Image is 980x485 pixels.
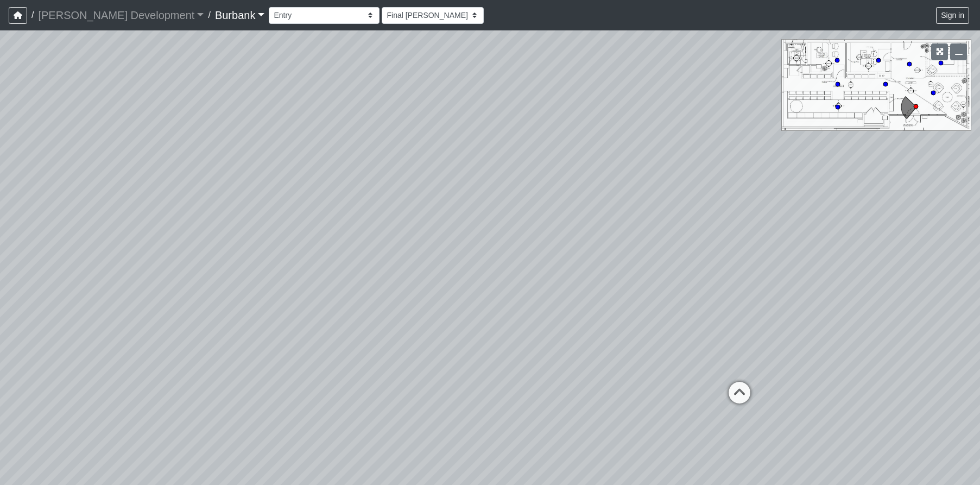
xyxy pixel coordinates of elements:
span: / [204,4,214,26]
a: [PERSON_NAME] Development [38,4,204,26]
button: Sign in [936,7,969,24]
a: Burbank [215,4,265,26]
span: / [27,4,38,26]
iframe: Ybug feedback widget [8,463,75,485]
